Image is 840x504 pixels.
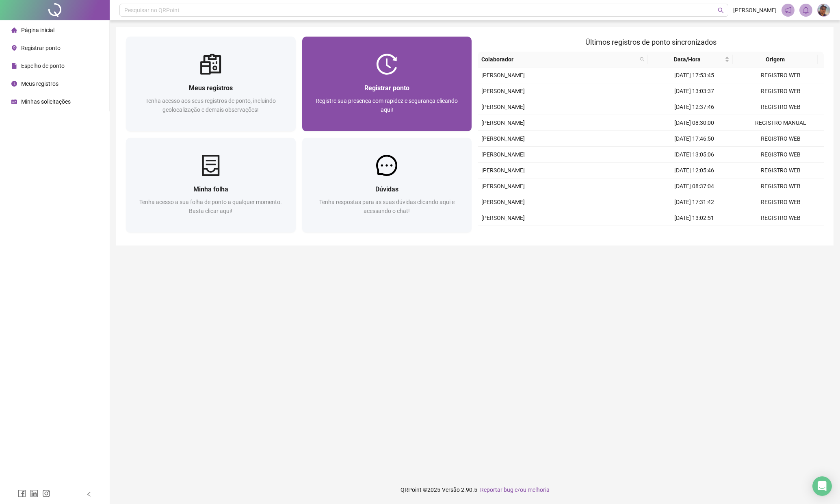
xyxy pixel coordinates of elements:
span: Versão [442,487,460,493]
td: [DATE] 08:37:04 [651,178,738,194]
td: REGISTRO WEB [737,131,824,147]
span: Espelho de ponto [21,63,65,69]
span: Minha folha [193,185,228,193]
span: [PERSON_NAME] [481,215,525,221]
span: [PERSON_NAME] [481,199,525,205]
span: Tenha respostas para as suas dúvidas clicando aqui e acessando o chat! [319,199,455,214]
span: [PERSON_NAME] [481,135,525,142]
td: REGISTRO WEB [737,210,824,226]
span: [PERSON_NAME] [481,167,525,174]
span: schedule [11,99,17,104]
span: Colaborador [481,55,636,64]
span: Reportar bug e/ou melhoria [480,487,550,493]
span: search [640,57,645,62]
a: DúvidasTenha respostas para as suas dúvidas clicando aqui e acessando o chat! [302,138,472,232]
span: notification [784,7,792,14]
span: Página inicial [21,27,54,33]
td: [DATE] 17:46:50 [651,131,738,147]
td: REGISTRO WEB [737,83,824,99]
img: 45911 [818,4,830,16]
span: file [11,63,17,69]
td: [DATE] 12:05:46 [651,163,738,178]
td: REGISTRO MANUAL [737,115,824,131]
td: [DATE] 13:05:06 [651,147,738,163]
span: facebook [18,489,26,497]
th: Origem [733,52,818,67]
span: [PERSON_NAME] [481,72,525,78]
td: REGISTRO WEB [737,147,824,163]
span: [PERSON_NAME] [481,88,525,94]
td: REGISTRO WEB [737,226,824,242]
span: [PERSON_NAME] [481,104,525,110]
td: [DATE] 13:03:37 [651,83,738,99]
span: [PERSON_NAME] [481,119,525,126]
footer: QRPoint © 2025 - 2.90.5 - [110,476,840,504]
td: REGISTRO WEB [737,99,824,115]
span: instagram [42,489,50,497]
td: REGISTRO WEB [737,194,824,210]
span: Tenha acesso a sua folha de ponto a qualquer momento. Basta clicar aqui! [139,199,282,214]
span: Meus registros [189,84,233,92]
div: Open Intercom Messenger [812,476,832,496]
td: REGISTRO WEB [737,178,824,194]
span: [PERSON_NAME] [481,151,525,158]
span: search [638,53,646,65]
span: environment [11,45,17,51]
td: [DATE] 13:02:51 [651,210,738,226]
td: [DATE] 12:05:09 [651,226,738,242]
a: Registrar pontoRegistre sua presença com rapidez e segurança clicando aqui! [302,37,472,131]
span: Minhas solicitações [21,98,71,105]
span: linkedin [30,489,38,497]
td: [DATE] 12:37:46 [651,99,738,115]
span: Registre sua presença com rapidez e segurança clicando aqui! [316,98,458,113]
span: Últimos registros de ponto sincronizados [585,38,717,46]
span: search [718,7,724,13]
span: Data/Hora [651,55,723,64]
span: Registrar ponto [21,45,61,51]
span: [PERSON_NAME] [733,6,777,15]
td: REGISTRO WEB [737,163,824,178]
td: [DATE] 08:30:00 [651,115,738,131]
span: [PERSON_NAME] [481,183,525,189]
span: clock-circle [11,81,17,87]
td: [DATE] 17:53:45 [651,67,738,83]
span: Meus registros [21,80,58,87]
a: Meus registrosTenha acesso aos seus registros de ponto, incluindo geolocalização e demais observa... [126,37,296,131]
td: [DATE] 17:31:42 [651,194,738,210]
span: left [86,491,92,497]
span: Dúvidas [375,185,398,193]
td: REGISTRO WEB [737,67,824,83]
span: home [11,27,17,33]
span: bell [802,7,810,14]
span: Tenha acesso aos seus registros de ponto, incluindo geolocalização e demais observações! [145,98,276,113]
span: Registrar ponto [364,84,409,92]
a: Minha folhaTenha acesso a sua folha de ponto a qualquer momento. Basta clicar aqui! [126,138,296,232]
th: Data/Hora [648,52,733,67]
